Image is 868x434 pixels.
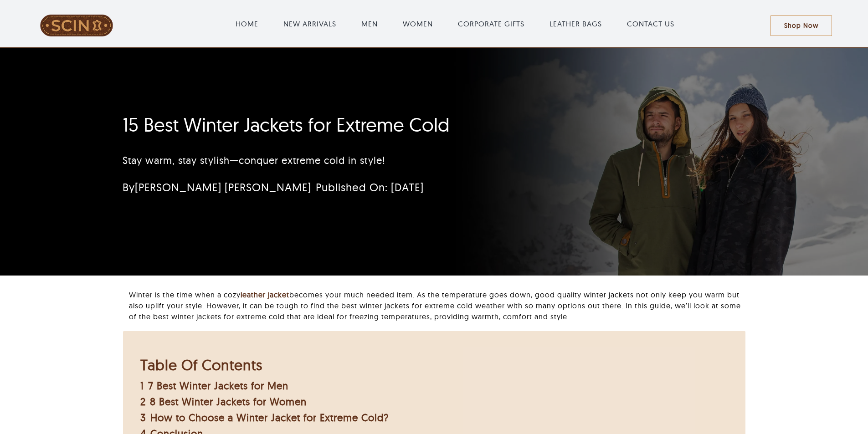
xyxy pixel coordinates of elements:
[140,9,770,38] nav: Main Menu
[140,395,307,408] a: 2 8 Best Winter Jackets for Women
[241,290,289,299] a: leather jacket
[123,180,311,194] span: By
[236,18,258,29] a: HOME
[123,153,637,168] p: Stay warm, stay stylish—conquer extreme cold in style!
[140,379,144,392] span: 1
[140,395,146,408] span: 2
[123,113,637,136] h1: 15 Best Winter Jackets for Extreme Cold
[140,411,146,424] span: 3
[627,18,674,29] a: CONTACT US
[458,18,524,29] a: CORPORATE GIFTS
[784,22,818,30] span: Shop Now
[150,395,307,408] span: 8 Best Winter Jackets for Women
[361,18,378,29] a: MEN
[403,18,433,29] a: WOMEN
[550,18,602,29] a: LEATHER BAGS
[316,180,424,194] span: Published On: [DATE]
[140,356,262,374] b: Table Of Contents
[140,379,288,392] a: 1 7 Best Winter Jackets for Men
[770,15,832,36] a: Shop Now
[140,411,389,424] a: 3 How to Choose a Winter Jacket for Extreme Cold?
[283,18,336,29] a: NEW ARRIVALS
[148,379,288,392] span: 7 Best Winter Jackets for Men
[129,289,745,322] p: Winter is the time when a cozy becomes your much needed item. As the temperature goes down, good ...
[150,411,389,424] span: How to Choose a Winter Jacket for Extreme Cold?
[135,180,311,194] a: [PERSON_NAME] [PERSON_NAME]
